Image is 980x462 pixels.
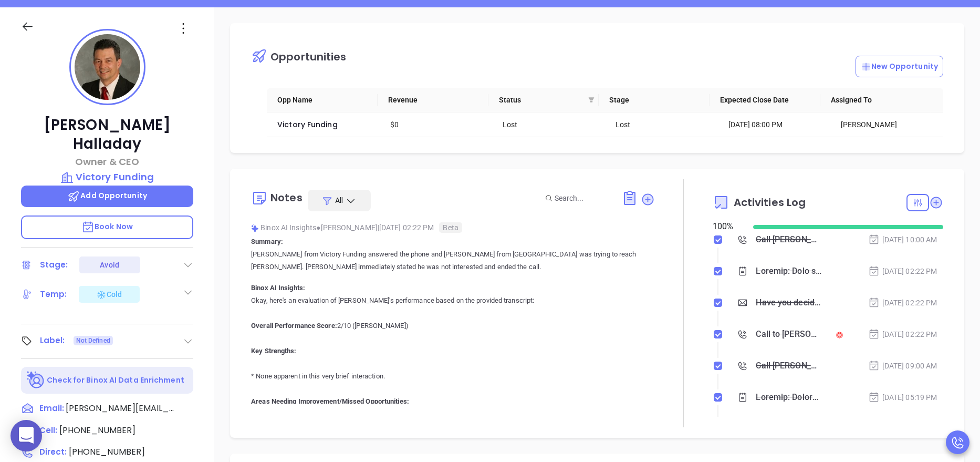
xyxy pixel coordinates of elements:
[39,446,67,457] span: Direct :
[335,195,343,206] span: All
[76,335,110,346] span: Not Defined
[47,375,184,386] p: Check for Binox AI Data Enrichment
[503,119,601,130] div: Lost
[616,119,714,130] div: Lost
[728,119,827,130] div: [DATE] 08:00 PM
[439,222,462,233] span: Beta
[39,402,64,416] span: Email:
[861,61,939,72] p: New Opportunity
[251,347,296,355] b: Key Strengths:
[390,119,488,130] div: $0
[756,326,822,342] div: Call to [PERSON_NAME]
[586,92,597,108] span: filter
[251,224,259,232] img: svg%3e
[40,286,67,302] div: Temp:
[21,116,193,153] p: [PERSON_NAME] Halladay
[251,284,305,292] b: Binox AI Insights:
[756,263,822,279] div: Loremip: Dolo sita Consect Adipisc elitsedd eiu tempo inc Utlab etdo Magnaa eni admini ve quisn E...
[251,397,409,405] b: Areas Needing Improvement/Missed Opportunities:
[841,119,939,130] div: [PERSON_NAME]
[40,257,68,273] div: Stage:
[251,238,283,245] b: Summary:
[270,192,303,203] div: Notes
[27,371,45,389] img: Ai-Enrich-DaqCidB-.svg
[21,170,193,184] a: Victory Funding
[588,97,595,103] span: filter
[868,360,937,372] div: [DATE] 09:00 AM
[713,220,741,233] div: 100 %
[868,234,937,245] div: [DATE] 10:00 AM
[251,322,337,330] b: Overall Performance Score:
[67,190,147,201] span: Add Opportunity
[251,248,655,273] p: [PERSON_NAME] from Victory Funding answered the phone and [PERSON_NAME] from [GEOGRAPHIC_DATA] wa...
[756,389,822,405] div: Loremip: Dolorsita cons Adipis Elitsedd eiusmo Tem in Utlabor Etdolor magna aliqu eni admi v quis...
[267,88,378,112] th: Opp Name
[378,88,488,112] th: Revenue
[868,328,937,340] div: [DATE] 02:22 PM
[734,197,806,208] span: Activities Log
[66,402,176,415] span: [PERSON_NAME][EMAIL_ADDRESS][DOMAIN_NAME]
[96,288,122,301] div: Cold
[69,446,145,458] span: [PHONE_NUMBER]
[316,223,321,232] span: ●
[100,256,119,273] div: Avoid
[756,295,822,311] div: Have you decided this isn’t a priority?
[21,155,193,169] p: Owner & CEO
[81,221,133,232] span: Book Now
[756,358,822,374] div: Call [PERSON_NAME] to follow up
[59,424,135,436] span: [PHONE_NUMBER]
[820,88,931,112] th: Assigned To
[499,94,585,106] span: Status
[39,425,57,436] span: Cell :
[710,88,820,112] th: Expected Close Date
[756,232,822,248] div: Call [PERSON_NAME] to follow up
[251,220,655,235] div: Binox AI Insights [PERSON_NAME] | [DATE] 02:22 PM
[868,297,937,309] div: [DATE] 02:22 PM
[555,192,610,204] input: Search...
[868,392,937,403] div: [DATE] 05:19 PM
[75,34,140,100] img: profile-user
[40,333,65,348] div: Label:
[277,119,338,130] a: Victory Funding
[599,88,710,112] th: Stage
[868,265,937,277] div: [DATE] 02:22 PM
[270,52,346,62] div: Opportunities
